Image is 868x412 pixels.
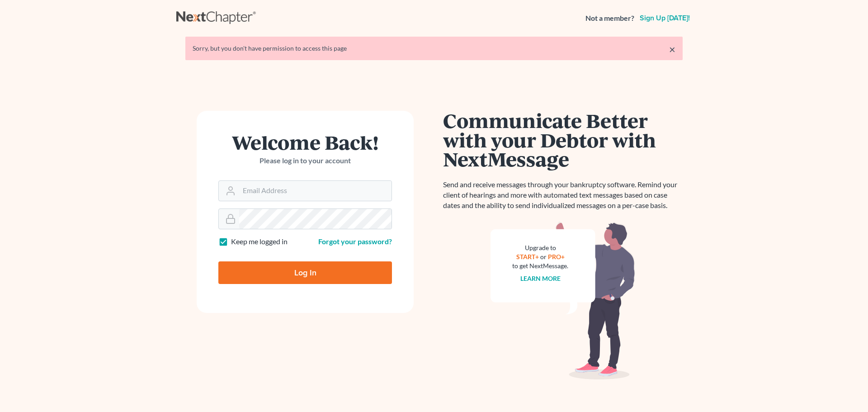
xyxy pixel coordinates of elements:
h1: Communicate Better with your Debtor with NextMessage [443,111,683,169]
div: Sorry, but you don't have permission to access this page [193,44,675,53]
h1: Welcome Back! [218,133,392,152]
a: Learn more [520,275,561,282]
img: nextmessage_bg-59042aed3d76b12b5cd301f8e5b87938c9018125f34e5fa2b7a6b67550977c72.svg [491,222,635,380]
a: Sign up [DATE]! [638,14,692,22]
a: PRO+ [548,253,565,260]
span: or [540,253,547,260]
a: × [669,44,675,55]
p: Send and receive messages through your bankruptcy software. Remind your client of hearings and mo... [443,180,683,211]
input: Log In [218,261,392,284]
strong: Not a member? [585,13,634,24]
div: to get NextMessage. [512,261,568,270]
a: Forgot your password? [318,237,392,246]
input: Email Address [239,181,392,201]
div: Upgrade to [512,243,568,252]
p: Please log in to your account [218,156,392,166]
label: Keep me logged in [231,237,288,247]
a: START+ [516,253,539,260]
